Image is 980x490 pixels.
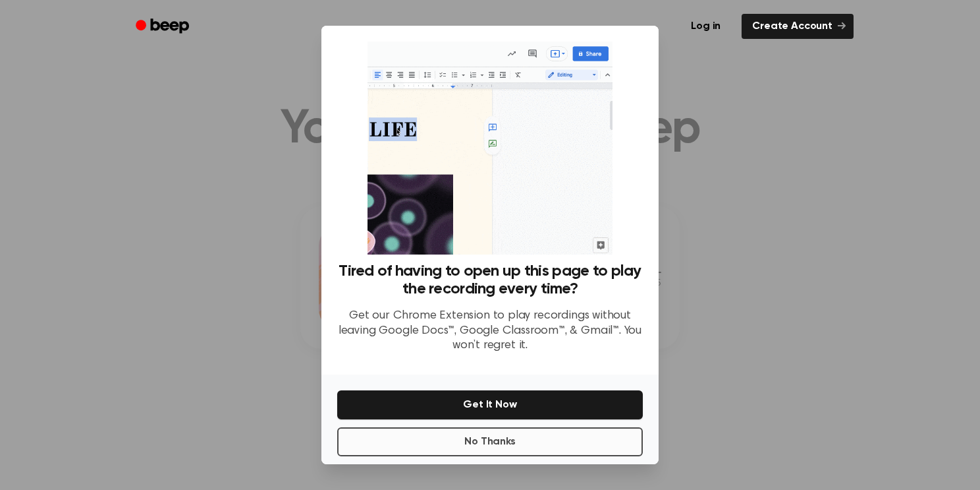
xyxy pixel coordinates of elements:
[337,309,643,353] p: Get our Chrome Extension to play recordings without leaving Google Docs™, Google Classroom™, & Gm...
[742,14,854,39] a: Create Account
[367,42,612,255] img: Beep extension in action
[337,427,643,456] button: No Thanks
[678,11,734,42] a: Log in
[337,390,643,419] button: Get It Now
[337,262,643,298] h3: Tired of having to open up this page to play the recording every time?
[126,14,201,40] a: Beep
